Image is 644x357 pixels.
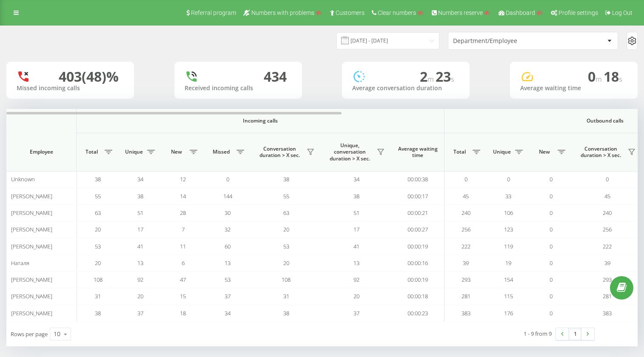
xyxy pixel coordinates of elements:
[391,188,445,204] td: 00:00:17
[353,175,359,183] span: 34
[59,69,119,85] div: 403 (48)%
[451,74,454,84] span: s
[95,259,101,267] span: 20
[504,276,513,283] span: 154
[11,209,52,217] span: [PERSON_NAME]
[166,149,187,155] span: New
[438,9,483,16] span: Numbers reserve
[353,209,359,217] span: 51
[225,209,231,217] span: 30
[427,74,436,84] span: m
[225,309,231,317] span: 34
[180,276,186,283] span: 47
[550,175,553,183] span: 0
[251,9,314,16] span: Numbers with problems
[283,243,289,250] span: 53
[11,330,48,338] span: Rows per page
[576,146,625,159] span: Conversation duration > Х sec.
[420,67,436,86] span: 2
[95,309,101,317] span: 38
[180,175,186,183] span: 12
[95,226,101,233] span: 20
[504,209,513,217] span: 106
[604,192,610,200] span: 45
[606,175,609,183] span: 0
[353,292,359,300] span: 20
[208,149,234,155] span: Missed
[504,309,513,317] span: 176
[506,9,535,16] span: Dashboard
[225,276,231,283] span: 53
[137,175,143,183] span: 34
[603,276,612,283] span: 293
[604,67,622,86] span: 18
[137,259,143,267] span: 13
[464,175,467,183] span: 0
[550,192,553,200] span: 0
[264,69,287,85] div: 434
[353,243,359,250] span: 41
[462,243,470,250] span: 222
[378,9,416,16] span: Clear numbers
[391,171,445,188] td: 00:00:38
[225,243,231,250] span: 60
[325,142,374,162] span: Unique, conversation duration > Х sec.
[391,255,445,271] td: 00:00:16
[449,149,470,155] span: Total
[391,288,445,305] td: 00:00:18
[588,67,604,86] span: 0
[550,292,553,300] span: 0
[225,292,231,300] span: 37
[11,226,52,233] span: [PERSON_NAME]
[283,259,289,267] span: 20
[603,226,612,233] span: 256
[524,329,552,338] div: 1 - 9 from 9
[255,146,304,159] span: Conversation duration > Х sec.
[520,85,627,92] div: Average waiting time
[462,276,470,283] span: 293
[123,149,145,155] span: Unique
[182,226,185,233] span: 7
[99,117,422,124] span: Incoming calls
[550,209,553,217] span: 0
[353,192,359,200] span: 38
[95,175,101,183] span: 38
[223,192,232,200] span: 144
[282,276,291,283] span: 108
[391,305,445,322] td: 00:00:23
[182,259,185,267] span: 6
[191,9,236,16] span: Referral program
[463,192,469,200] span: 45
[137,192,143,200] span: 38
[612,9,633,16] span: Log Out
[505,192,511,200] span: 33
[95,209,101,217] span: 63
[462,226,470,233] span: 256
[463,259,469,267] span: 39
[283,309,289,317] span: 38
[17,85,124,92] div: Missed incoming calls
[550,243,553,250] span: 0
[95,292,101,300] span: 31
[353,309,359,317] span: 37
[462,292,470,300] span: 281
[137,309,143,317] span: 37
[569,328,581,340] a: 1
[137,209,143,217] span: 51
[283,226,289,233] span: 20
[180,209,186,217] span: 28
[95,192,101,200] span: 55
[283,209,289,217] span: 63
[550,259,553,267] span: 0
[137,276,143,283] span: 92
[604,259,610,267] span: 39
[353,226,359,233] span: 17
[11,259,29,267] span: Наталя
[453,37,555,45] div: Department/Employee
[180,243,186,250] span: 11
[11,276,52,283] span: [PERSON_NAME]
[619,74,622,84] span: s
[550,276,553,283] span: 0
[185,85,292,92] div: Received incoming calls
[180,292,186,300] span: 15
